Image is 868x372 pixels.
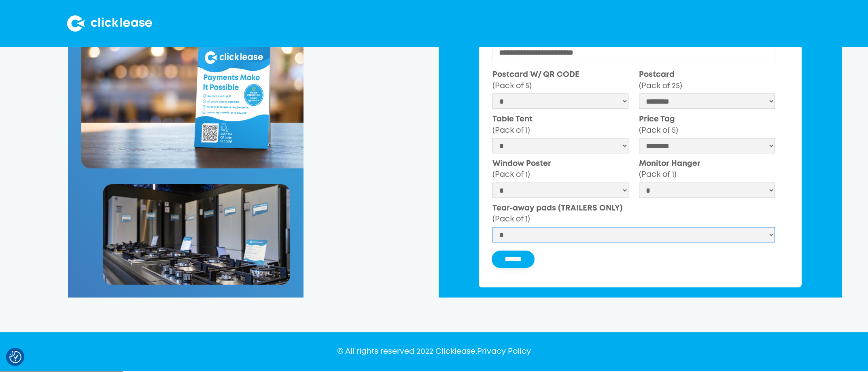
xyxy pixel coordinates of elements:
span: (Pack of 5) [639,127,678,134]
img: Revisit consent button [9,351,21,363]
button: Consent Preferences [9,351,21,363]
label: Postcard W/ QR CODE [492,69,628,91]
label: Window Poster [492,158,628,181]
label: Monitor Hanger [639,158,775,181]
span: (Pack of 1) [492,216,530,223]
label: Postcard [639,69,775,91]
img: Clicklease logo [67,15,152,32]
label: Price Tag [639,114,775,136]
label: Tear-away pads (TRAILERS ONLY) [492,203,775,225]
span: (Pack of 1) [492,171,530,178]
span: (Pack of 1) [639,171,677,178]
a: Privacy Policy [477,348,531,355]
div: © All rights reserved 2022 Clicklease. [337,346,531,357]
span: (Pack of 5) [492,83,532,89]
span: (Pack of 25) [639,83,682,89]
label: Table Tent [492,114,628,136]
span: (Pack of 1) [492,127,530,134]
